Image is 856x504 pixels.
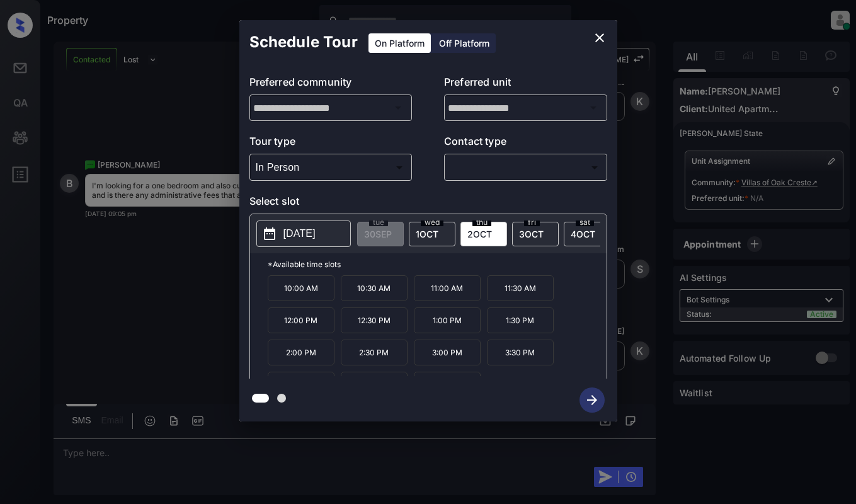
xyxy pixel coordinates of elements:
span: 3 OCT [519,229,544,239]
p: Tour type [249,134,413,154]
p: 1:00 PM [414,307,481,333]
div: Off Platform [433,33,496,53]
button: close [587,25,612,50]
p: 5:00 PM [414,372,481,398]
p: 10:00 AM [268,275,334,301]
div: date-select [512,222,559,246]
p: 3:30 PM [487,340,554,365]
span: sat [576,219,594,226]
p: 1:30 PM [487,307,554,333]
p: Preferred unit [444,74,607,94]
span: fri [524,219,540,226]
span: 4 OCT [571,229,595,239]
h2: Schedule Tour [239,20,368,64]
p: 10:30 AM [341,275,408,301]
p: 12:30 PM [341,307,408,333]
p: [DATE] [283,226,316,241]
div: In Person [253,157,409,178]
p: Preferred community [249,74,413,94]
div: date-select [564,222,610,246]
p: Select slot [249,193,607,214]
p: 2:30 PM [341,340,408,365]
div: date-select [460,222,507,246]
p: 3:00 PM [414,340,481,365]
button: [DATE] [256,220,351,247]
p: 11:30 AM [487,275,554,301]
div: On Platform [368,33,431,53]
p: 12:00 PM [268,307,334,333]
p: *Available time slots [268,253,607,275]
span: wed [421,219,443,226]
div: date-select [409,222,455,246]
p: 4:00 PM [268,372,334,398]
p: 2:00 PM [268,340,334,365]
p: 11:00 AM [414,275,481,301]
span: 1 OCT [416,229,438,239]
p: Contact type [444,134,607,154]
p: 4:30 PM [341,372,408,398]
span: 2 OCT [467,229,492,239]
span: thu [472,219,491,226]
